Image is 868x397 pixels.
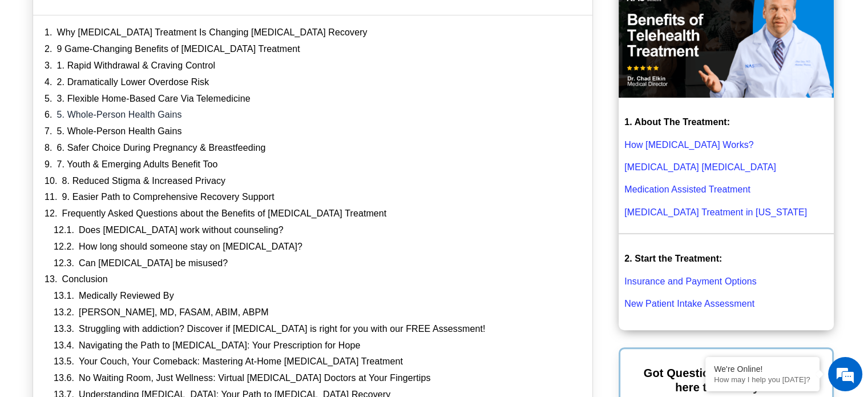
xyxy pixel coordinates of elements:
p: How may I help you today? [714,375,811,384]
a: 2. Dramatically Lower Overdose Risk [57,77,209,89]
strong: 2. Start the Treatment: [624,254,722,263]
a: No Waiting Room, Just Wellness: Virtual [MEDICAL_DATA] Doctors at Your Fingertips [79,372,430,384]
div: Minimize live chat window [187,6,215,33]
a: 9 Game-Changing Benefits of [MEDICAL_DATA] Treatment [57,43,300,55]
a: Struggling with addiction? Discover if [MEDICAL_DATA] is right for you with our FREE Assessment! [79,323,485,335]
div: Chat with us now [76,60,209,75]
a: Conclusion [62,274,108,286]
a: Frequently Asked Questions about the Benefits of [MEDICAL_DATA] Treatment [62,208,387,220]
a: [PERSON_NAME], MD, FASAM, ABIM, ABPM [79,307,269,319]
textarea: Type your message and hit 'Enter' [6,271,217,311]
strong: 1. About The Treatment: [624,117,730,127]
a: Does [MEDICAL_DATA] work without counseling? [79,224,284,236]
div: We're Online! [714,364,811,374]
a: 9. Easier Path to Comprehensive Recovery Support [62,191,274,203]
a: Insurance and Payment Options [624,276,756,286]
a: Your Couch, Your Comeback: Mastering At-Home [MEDICAL_DATA] Treatment [79,356,403,368]
a: Medically Reviewed By [79,290,174,302]
a: 7. Youth & Emerging Adults Benefit Too [57,159,218,171]
a: Medication Assisted Treatment [624,185,750,194]
a: [MEDICAL_DATA] Treatment in [US_STATE] [624,207,807,217]
a: New Patient Intake Assessment [624,299,754,308]
p: Got Questions to Ask? We are here to assist you! [637,366,815,395]
a: Navigating the Path to [MEDICAL_DATA]: Your Prescription for Hope [79,340,360,352]
a: [MEDICAL_DATA] [MEDICAL_DATA] [624,162,776,172]
a: Why [MEDICAL_DATA] Treatment Is Changing [MEDICAL_DATA] Recovery [57,27,368,39]
a: 6. Safer Choice During Pregnancy & Breastfeeding [57,142,266,154]
a: 5. Whole-Person Health Gains [57,126,182,138]
span: We're online! [66,123,158,239]
a: 1. Rapid Withdrawal & Craving Control [57,60,216,72]
a: How long should someone stay on [MEDICAL_DATA]? [79,241,302,253]
a: 5. Whole-Person Health Gains [57,109,182,121]
a: How [MEDICAL_DATA] Works? [624,140,754,150]
a: Can [MEDICAL_DATA] be misused? [79,258,228,270]
div: Navigation go back [13,59,30,76]
a: 8. Reduced Stigma & Increased Privacy [62,175,226,187]
a: 3. Flexible Home-Based Care Via Telemedicine [57,93,251,105]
